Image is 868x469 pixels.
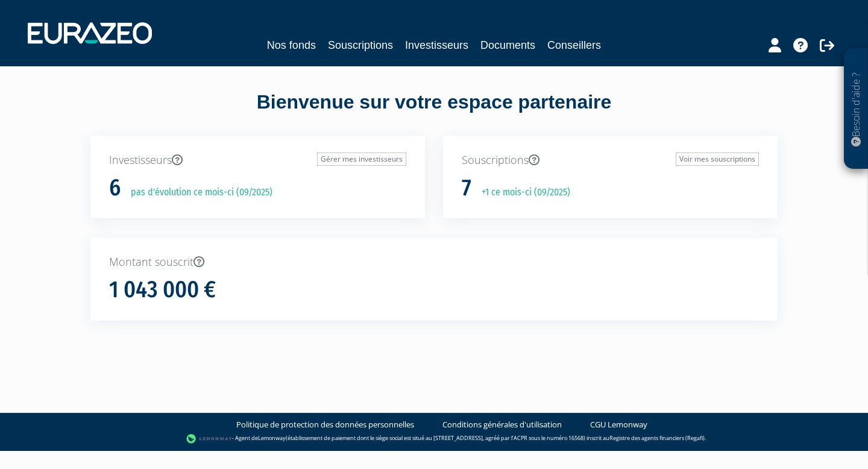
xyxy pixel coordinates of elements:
a: Gérer mes investisseurs [317,153,406,166]
a: Registre des agents financiers (Regafi) [609,434,705,442]
a: Conditions générales d'utilisation [442,419,562,430]
a: Investisseurs [405,37,468,54]
p: +1 ce mois-ci (09/2025) [473,186,570,200]
a: Conseillers [547,37,601,54]
h1: 1 043 000 € [109,277,216,303]
a: Voir mes souscriptions [676,153,759,166]
p: Souscriptions [462,153,759,168]
a: CGU Lemonway [590,419,647,430]
div: - Agent de (établissement de paiement dont le siège social est situé au [STREET_ADDRESS], agréé p... [12,433,856,445]
h1: 7 [462,175,471,201]
img: logo-lemonway.png [186,433,233,445]
p: Besoin d'aide ? [849,55,863,163]
a: Lemonway [258,434,286,442]
p: Investisseurs [109,153,406,168]
div: Bienvenue sur votre espace partenaire [81,89,787,136]
a: Nos fonds [267,37,316,54]
a: Politique de protection des données personnelles [236,419,414,430]
a: Documents [480,37,535,54]
h1: 6 [109,175,121,201]
img: 1732889491-logotype_eurazeo_blanc_rvb.png [28,22,152,44]
a: Souscriptions [328,37,393,54]
p: Montant souscrit [109,254,759,270]
p: pas d'évolution ce mois-ci (09/2025) [122,186,272,200]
